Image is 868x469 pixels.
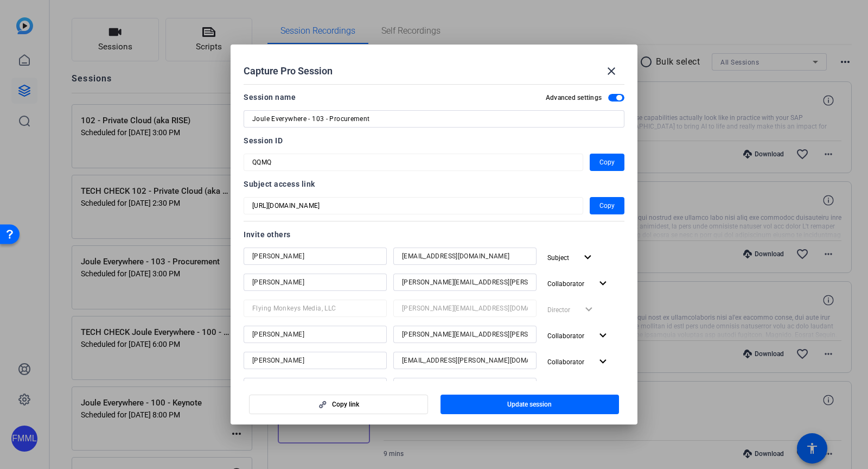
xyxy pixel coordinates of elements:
[402,302,528,315] input: Email...
[599,199,615,212] span: Copy
[441,395,620,414] button: Update session
[605,65,618,78] mat-icon: close
[547,332,584,340] span: Collaborator
[543,378,614,397] button: Collaborator
[402,276,528,289] input: Email...
[252,156,575,169] input: Session OTP
[252,354,378,367] input: Name...
[244,134,624,147] div: Session ID
[543,248,599,267] button: Subject
[581,251,595,264] mat-icon: expand_more
[507,400,552,409] span: Update session
[332,400,359,409] span: Copy link
[660,402,855,456] iframe: Drift Widget Chat Controller
[596,355,610,369] mat-icon: expand_more
[244,228,624,241] div: Invite others
[596,329,610,343] mat-icon: expand_more
[596,277,610,290] mat-icon: expand_more
[244,178,624,191] div: Subject access link
[244,91,296,104] div: Session name
[543,326,614,345] button: Collaborator
[543,274,614,293] button: Collaborator
[252,112,616,125] input: Enter Session Name
[402,354,528,367] input: Email...
[252,328,378,341] input: Name...
[252,250,378,263] input: Name...
[599,156,615,169] span: Copy
[547,280,584,288] span: Collaborator
[547,358,584,366] span: Collaborator
[546,93,602,102] h2: Advanced settings
[590,197,624,214] button: Copy
[252,276,378,289] input: Name...
[244,58,624,84] div: Capture Pro Session
[590,154,624,171] button: Copy
[252,380,378,393] input: Name...
[252,199,575,212] input: Session OTP
[402,328,528,341] input: Email...
[596,381,610,395] mat-icon: expand_more
[543,352,614,371] button: Collaborator
[249,395,428,414] button: Copy link
[402,380,528,393] input: Email...
[252,302,378,315] input: Name...
[402,250,528,263] input: Email...
[547,254,569,262] span: Subject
